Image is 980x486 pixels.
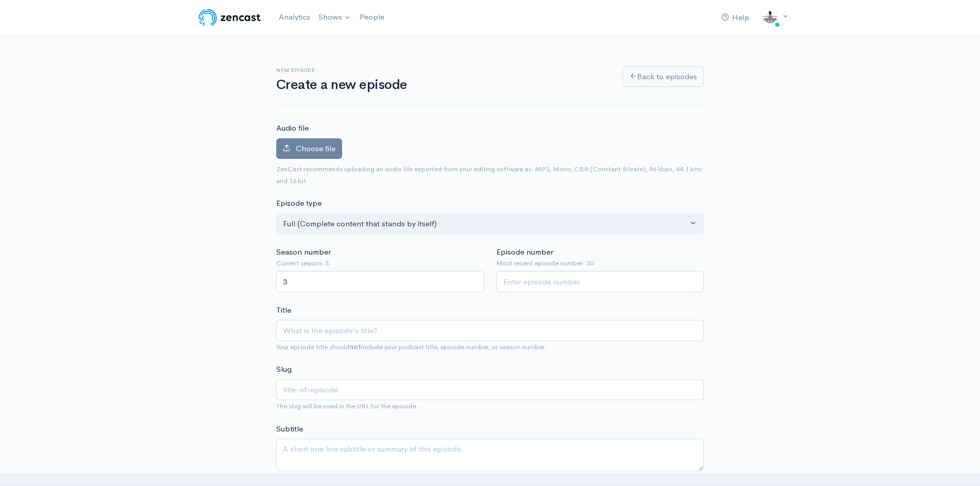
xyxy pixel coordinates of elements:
[276,246,331,258] label: Season number
[622,66,704,87] a: Back to episodes
[276,320,704,341] input: What is the episode's title?
[275,6,314,28] a: Analytics
[496,258,704,268] small: Most recent episode number: 30
[355,6,388,28] a: People
[717,7,754,29] a: Help
[276,423,303,435] label: Subtitle
[276,364,292,375] label: Slug
[314,6,355,29] a: Shows
[283,218,688,230] div: Full (Complete content that stands by itself)
[349,343,361,351] strong: not
[276,78,610,93] h1: Create a new episode
[760,7,780,28] img: ...
[276,343,547,351] small: Your episode title should include your podcast title, episode number, or season number.
[496,246,553,258] label: Episode number
[276,122,309,134] label: Audio file
[276,67,610,73] h6: New episode
[276,213,704,235] button: Full (Complete content that stands by itself)
[276,271,484,292] input: Enter season number for this episode
[496,271,704,292] input: Enter episode number
[296,143,335,153] span: Choose file
[276,258,484,268] small: Current season: 3
[276,304,291,316] label: Title
[276,380,704,401] input: title-of-episode
[276,197,322,209] label: Episode type
[276,165,702,185] small: ZenCast recommends uploading an audio file exported from your editing software as: MP3, Mono, CBR...
[197,7,262,28] img: ZenCast Logo
[276,402,418,410] small: The slug will be used in the URL for the episode.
